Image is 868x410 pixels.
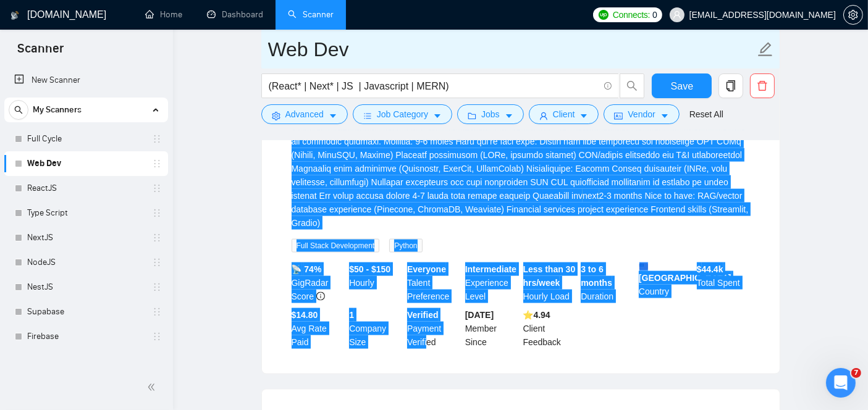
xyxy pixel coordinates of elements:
[628,107,655,121] span: Vendor
[521,262,579,303] div: Hourly Load
[292,310,318,320] b: $14.80
[289,308,347,349] div: Avg Rate Paid
[292,264,322,274] b: 📡 74%
[639,262,731,283] b: [GEOGRAPHIC_DATA]
[27,275,145,299] a: NestJS
[718,73,743,98] button: copy
[289,262,347,303] div: GigRadar Score
[583,191,599,201] mark: next
[851,368,861,378] span: 7
[844,10,862,20] span: setting
[652,73,712,98] button: Save
[272,111,280,120] span: setting
[4,68,168,93] li: New Scanner
[7,40,74,65] span: Scanner
[33,98,82,122] span: My Scanners
[152,233,162,243] span: holder
[152,159,162,169] span: holder
[614,111,623,120] span: idcard
[27,250,145,275] a: NodeJS
[268,34,755,65] input: Scanner name...
[604,82,612,90] span: info-circle
[505,111,513,120] span: caret-down
[463,308,521,349] div: Member Since
[843,10,863,20] a: setting
[329,111,337,120] span: caret-down
[27,127,145,151] a: Full Cycle
[269,78,599,94] input: Search Freelance Jobs...
[347,262,405,303] div: Hourly
[529,104,599,124] button: userClientcaret-down
[581,264,612,288] b: 3 to 6 months
[11,6,19,25] img: logo
[152,282,162,292] span: holder
[757,41,773,57] span: edit
[407,264,446,274] b: Everyone
[407,310,439,320] b: Verified
[27,225,145,250] a: NextJS
[579,111,588,120] span: caret-down
[620,73,644,98] button: search
[671,78,693,94] span: Save
[673,10,681,19] span: user
[465,310,494,320] b: [DATE]
[843,5,863,25] button: setting
[620,80,644,91] span: search
[152,332,162,341] span: holder
[481,107,500,121] span: Jobs
[389,239,422,253] span: Python
[349,310,354,320] b: 1
[539,111,548,120] span: user
[826,368,856,398] iframe: Intercom live chat
[719,80,743,91] span: copy
[523,310,550,320] b: ⭐️ 4.94
[349,264,390,274] b: $50 - $150
[152,183,162,193] span: holder
[523,264,576,288] b: Less than 30 hrs/week
[694,262,752,303] div: Total Spent
[152,208,162,218] span: holder
[639,262,648,271] img: 🇺🇸
[27,324,145,349] a: Firebase
[27,151,145,176] a: Web Dev
[553,107,575,121] span: Client
[207,9,263,20] a: dashboardDashboard
[27,201,145,225] a: Type Script
[9,100,28,120] button: search
[152,134,162,144] span: holder
[316,292,325,301] span: info-circle
[636,262,694,303] div: Country
[292,239,380,253] span: Full Stack Development
[405,308,463,349] div: Payment Verified
[468,111,476,120] span: folder
[599,10,609,20] img: upwork-logo.png
[147,381,159,393] span: double-left
[9,106,28,114] span: search
[145,9,182,20] a: homeHome
[14,68,158,93] a: New Scanner
[465,264,516,274] b: Intermediate
[27,176,145,201] a: ReactJS
[578,262,636,303] div: Duration
[750,73,775,98] button: delete
[152,307,162,317] span: holder
[660,111,669,120] span: caret-down
[405,262,463,303] div: Talent Preference
[4,98,168,349] li: My Scanners
[353,104,452,124] button: barsJob Categorycaret-down
[697,264,723,274] b: $ 44.4k
[261,104,348,124] button: settingAdvancedcaret-down
[363,111,372,120] span: bars
[152,257,162,267] span: holder
[652,8,657,22] span: 0
[27,299,145,324] a: Supabase
[521,308,579,349] div: Client Feedback
[285,107,324,121] span: Advanced
[751,80,774,91] span: delete
[604,104,679,124] button: idcardVendorcaret-down
[613,8,650,22] span: Connects:
[347,308,405,349] div: Company Size
[288,9,334,20] a: searchScanner
[463,262,521,303] div: Experience Level
[433,111,442,120] span: caret-down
